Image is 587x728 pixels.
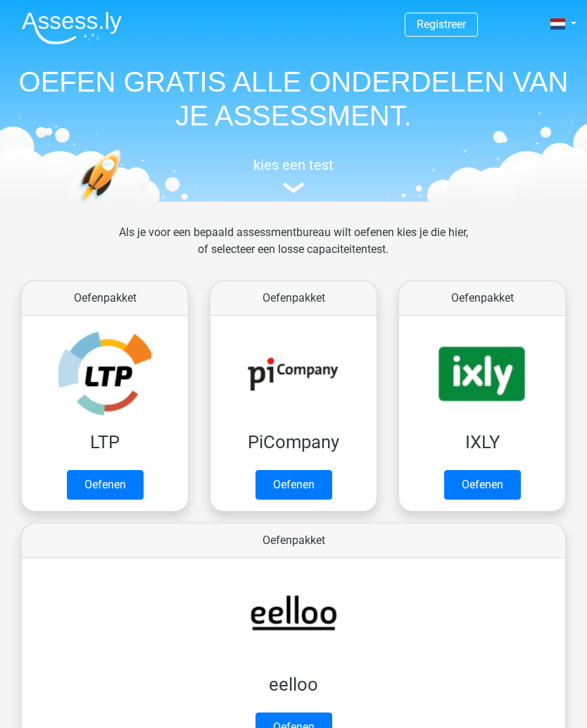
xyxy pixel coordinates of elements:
[255,470,332,500] a: Oefenen
[444,470,521,500] a: Oefenen
[417,18,466,31] a: Registreer
[105,224,482,275] div: Als je voor een bepaald assessmentbureau wilt oefenen kies je die hier, of selecteer een losse ca...
[11,65,576,132] h1: OEFEN GRATIS ALLE ONDERDELEN VAN JE ASSESSMENT.
[67,470,144,500] a: Oefenen
[283,183,304,193] img: assessment
[11,156,576,194] a: kies een test
[11,156,576,173] h5: kies een test
[78,149,169,261] img: oefenen
[22,11,122,44] img: Assessly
